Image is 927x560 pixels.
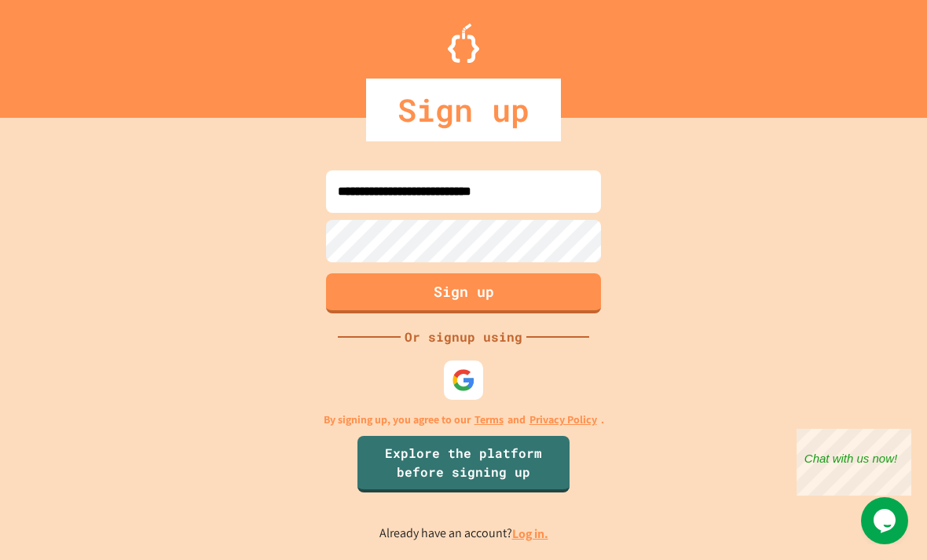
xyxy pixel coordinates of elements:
a: Log in. [512,525,548,542]
iframe: chat widget [861,497,911,544]
a: Terms [474,412,504,428]
div: Sign up [366,79,561,141]
a: Explore the platform before signing up [357,436,570,492]
img: Logo.svg [448,24,479,63]
div: Or signup using [401,328,526,346]
img: google-icon.svg [452,368,475,392]
p: By signing up, you agree to our and . [324,412,604,428]
iframe: chat widget [797,429,911,496]
p: Already have an account? [379,524,548,544]
a: Privacy Policy [529,412,597,428]
button: Sign up [326,273,601,313]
